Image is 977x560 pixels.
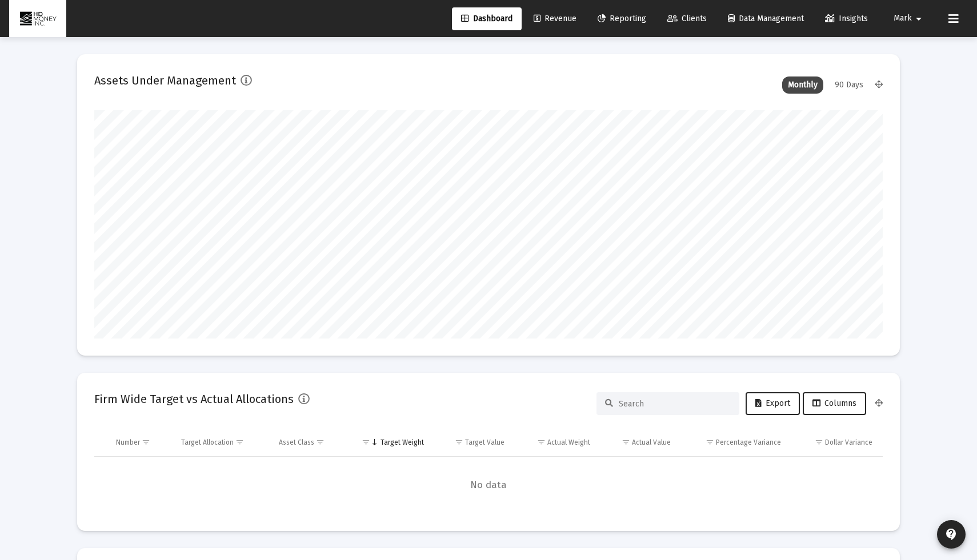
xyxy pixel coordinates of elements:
[94,429,883,514] div: Data grid
[894,14,912,23] span: Mark
[18,7,58,30] img: Dashboard
[782,76,823,94] div: Monthly
[598,429,679,456] td: Column Actual Value
[181,438,234,447] div: Target Allocation
[455,438,463,446] span: Show filter options for column 'Target Value'
[512,429,598,456] td: Column Actual Weight
[524,7,586,30] a: Revenue
[547,438,590,447] div: Actual Weight
[598,14,646,23] span: Reporting
[803,392,866,415] button: Columns
[812,398,856,408] span: Columns
[658,7,716,30] a: Clients
[816,7,877,30] a: Insights
[789,429,883,456] td: Column Dollar Variance
[108,429,173,456] td: Column Number
[746,392,800,415] button: Export
[619,399,731,409] input: Search
[537,438,546,446] span: Show filter options for column 'Actual Weight'
[465,438,504,447] div: Target Value
[271,429,347,456] td: Column Asset Class
[534,14,576,23] span: Revenue
[679,429,788,456] td: Column Percentage Variance
[829,76,869,94] div: 90 Days
[880,7,939,30] button: Mark
[452,7,522,30] a: Dashboard
[815,438,823,446] span: Show filter options for column 'Dollar Variance'
[346,429,432,456] td: Column Target Weight
[706,438,714,446] span: Show filter options for column 'Percentage Variance'
[667,14,707,23] span: Clients
[588,7,655,30] a: Reporting
[825,14,868,23] span: Insights
[362,438,370,446] span: Show filter options for column 'Target Weight'
[719,7,813,30] a: Data Management
[716,438,781,447] div: Percentage Variance
[825,438,872,447] div: Dollar Variance
[912,7,926,30] mat-icon: arrow_drop_down
[94,479,883,491] span: No data
[944,527,958,541] mat-icon: contact_support
[94,390,294,408] h2: Firm Wide Target vs Actual Allocations
[632,438,671,447] div: Actual Value
[728,14,804,23] span: Data Management
[142,438,150,446] span: Show filter options for column 'Number'
[94,71,236,90] h2: Assets Under Management
[622,438,630,446] span: Show filter options for column 'Actual Value'
[235,438,244,446] span: Show filter options for column 'Target Allocation'
[432,429,512,456] td: Column Target Value
[116,438,140,447] div: Number
[461,14,512,23] span: Dashboard
[279,438,314,447] div: Asset Class
[755,398,790,408] span: Export
[316,438,325,446] span: Show filter options for column 'Asset Class'
[381,438,424,447] div: Target Weight
[173,429,271,456] td: Column Target Allocation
